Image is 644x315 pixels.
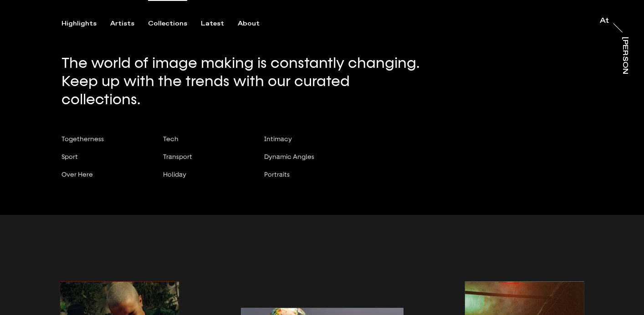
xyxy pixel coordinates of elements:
[264,171,290,178] span: Portraits
[163,135,179,142] span: Tech
[61,153,143,171] button: Sport
[148,20,187,28] div: Collections
[61,54,431,109] p: The world of image making is constantly changing. Keep up with the trends with our curated collec...
[264,153,335,171] button: Dynamic Angles
[264,135,335,153] button: Intimacy
[163,135,245,153] button: Tech
[163,171,186,178] span: Holiday
[61,171,143,188] button: Over Here
[61,135,104,142] span: Togetherness
[163,171,245,188] button: Holiday
[110,20,148,28] button: Artists
[201,20,224,28] div: Latest
[61,20,110,28] button: Highlights
[148,20,201,28] button: Collections
[238,20,260,28] div: About
[61,20,97,28] div: Highlights
[264,171,335,188] button: Portraits
[61,171,93,178] span: Over Here
[619,37,629,74] a: [PERSON_NAME]
[61,135,143,153] button: Togetherness
[238,20,273,28] button: About
[600,17,609,26] a: At
[621,37,629,107] div: [PERSON_NAME]
[264,135,292,142] span: Intimacy
[163,153,245,171] button: Transport
[61,153,78,160] span: Sport
[110,20,134,28] div: Artists
[163,153,192,160] span: Transport
[201,20,238,28] button: Latest
[264,153,314,160] span: Dynamic Angles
